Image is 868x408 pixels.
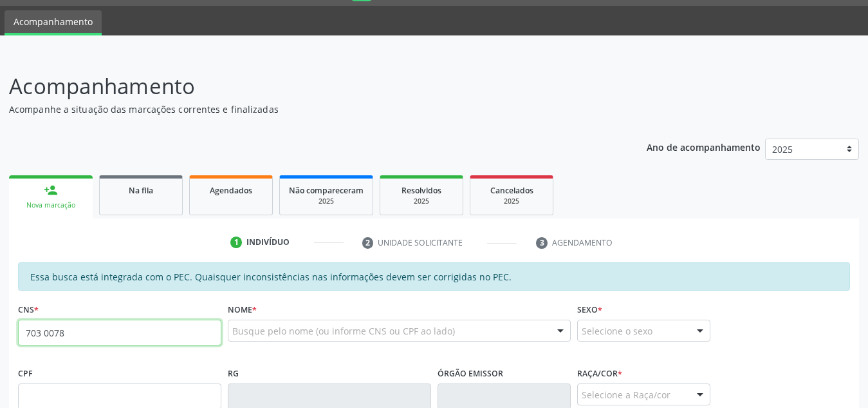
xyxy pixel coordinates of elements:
[582,388,670,402] span: Selecione a Raça/cor
[18,262,850,291] div: Essa busca está integrada com o PEC. Quaisquer inconsistências nas informações devem ser corrigid...
[438,364,503,384] label: Órgão emissor
[479,197,544,206] div: 2025
[18,300,39,320] label: CNS
[577,364,622,384] label: Raça/cor
[232,324,455,338] span: Busque pelo nome (ou informe CNS ou CPF ao lado)
[647,139,761,155] p: Ano de acompanhamento
[210,185,252,196] span: Agendados
[129,185,153,196] span: Na fila
[490,185,533,196] span: Cancelados
[289,185,364,196] span: Não compareceram
[582,324,652,338] span: Selecione o sexo
[228,364,239,384] label: RG
[577,300,602,320] label: Sexo
[18,200,84,210] div: Nova marcação
[389,197,454,206] div: 2025
[44,183,58,197] div: person_add
[289,197,364,206] div: 2025
[230,237,242,248] div: 1
[5,10,102,35] a: Acompanhamento
[9,102,604,116] p: Acompanhe a situação das marcações correntes e finalizadas
[246,237,290,248] div: Indivíduo
[228,300,257,320] label: Nome
[9,70,604,102] p: Acompanhamento
[402,185,441,196] span: Resolvidos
